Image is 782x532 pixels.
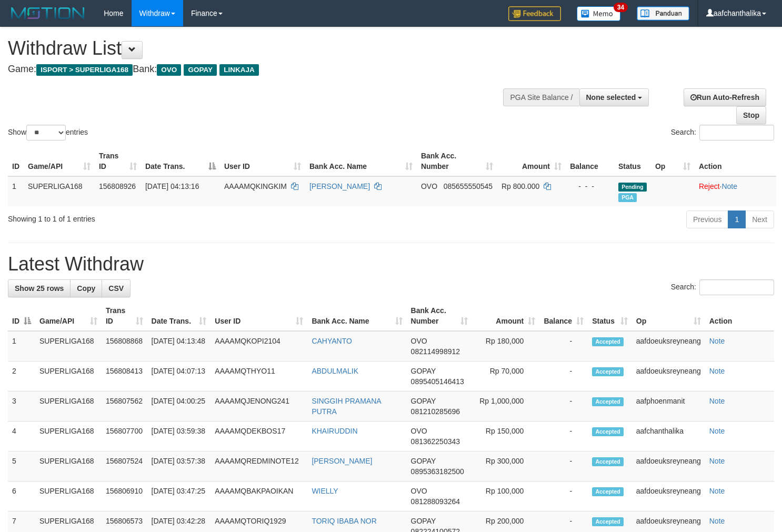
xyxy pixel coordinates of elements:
th: Amount: activate to sort column ascending [497,146,566,176]
td: - [539,451,588,481]
td: AAAAMQDEKBOS17 [210,421,307,451]
td: [DATE] 03:47:25 [147,481,211,511]
span: GOPAY [184,64,217,76]
span: Accepted [592,427,624,436]
span: OVO [411,427,427,435]
span: LINKAJA [219,64,259,76]
span: Pending [618,183,647,192]
a: Note [709,517,725,525]
a: CSV [102,279,131,297]
button: None selected [579,88,649,106]
td: Rp 300,000 [472,451,539,481]
th: Date Trans.: activate to sort column descending [141,146,220,176]
span: GOPAY [411,397,436,405]
span: [DATE] 04:13:16 [145,182,199,190]
div: PGA Site Balance / [503,88,579,106]
a: Note [709,367,725,375]
th: Status [614,146,651,176]
a: KHAIRUDDIN [312,427,357,435]
th: ID: activate to sort column descending [8,301,35,331]
td: Rp 1,000,000 [472,392,539,421]
th: User ID: activate to sort column ascending [220,146,305,176]
td: 156806910 [102,481,147,511]
td: - [539,331,588,362]
a: Stop [736,106,766,124]
a: ABDULMALIK [312,367,358,375]
th: Balance [566,146,614,176]
td: AAAAMQTHYO11 [210,362,307,392]
td: Rp 180,000 [472,331,539,362]
span: Accepted [592,337,624,346]
a: Previous [686,210,728,228]
a: Reject [699,182,720,190]
td: aafdoeuksreyneang [632,362,705,392]
a: CAHYANTO [312,337,352,345]
span: OVO [411,487,427,495]
a: Run Auto-Refresh [684,88,766,106]
a: SINGGIH PRAMANA PUTRA [312,397,380,416]
span: GOPAY [411,517,436,525]
span: Copy 082114998912 to clipboard [411,347,460,356]
td: 156808413 [102,362,147,392]
td: - [539,481,588,511]
a: Note [721,182,737,190]
span: Copy [77,284,95,293]
th: Date Trans.: activate to sort column ascending [147,301,211,331]
td: [DATE] 04:00:25 [147,392,211,421]
td: [DATE] 04:13:48 [147,331,211,362]
a: Show 25 rows [8,279,71,297]
h1: Latest Withdraw [8,254,774,275]
input: Search: [699,125,774,140]
th: Trans ID: activate to sort column ascending [102,301,147,331]
img: Button%20Memo.svg [577,6,621,21]
span: Copy 0895363182500 to clipboard [411,467,464,476]
a: WIELLY [312,487,338,495]
th: Status: activate to sort column ascending [588,301,632,331]
a: Copy [70,279,102,297]
div: - - - [570,181,610,192]
span: Copy 0895405146413 to clipboard [411,377,464,386]
th: Bank Acc. Number: activate to sort column ascending [417,146,497,176]
th: Action [695,146,776,176]
label: Search: [671,125,774,140]
span: Copy 081210285696 to clipboard [411,407,460,416]
td: - [539,362,588,392]
span: ISPORT > SUPERLIGA168 [36,64,133,76]
select: Showentries [26,125,66,140]
td: - [539,392,588,421]
td: AAAAMQREDMINOTE12 [210,451,307,481]
td: 5 [8,451,35,481]
td: 2 [8,362,35,392]
span: OVO [411,337,427,345]
th: Trans ID: activate to sort column ascending [95,146,141,176]
span: Accepted [592,397,624,406]
span: Copy 081288093264 to clipboard [411,497,460,506]
td: 3 [8,392,35,421]
td: [DATE] 03:59:38 [147,421,211,451]
span: OVO [157,64,181,76]
td: SUPERLIGA168 [24,176,95,206]
th: Bank Acc. Name: activate to sort column ascending [305,146,417,176]
span: GOPAY [411,457,436,465]
td: AAAAMQKOPI2104 [210,331,307,362]
th: Amount: activate to sort column ascending [472,301,539,331]
td: 156808868 [102,331,147,362]
th: Action [705,301,774,331]
span: Copy 081362250343 to clipboard [411,437,460,446]
a: Note [709,457,725,465]
td: 1 [8,331,35,362]
th: Game/API: activate to sort column ascending [35,301,102,331]
span: Accepted [592,457,624,466]
th: Balance: activate to sort column ascending [539,301,588,331]
input: Search: [699,279,774,295]
img: Feedback.jpg [508,6,561,21]
span: Accepted [592,487,624,496]
td: · [695,176,776,206]
th: ID [8,146,24,176]
span: Copy 085655550545 to clipboard [444,182,493,190]
a: Note [709,397,725,405]
label: Show entries [8,125,88,140]
td: 1 [8,176,24,206]
a: Next [745,210,774,228]
a: [PERSON_NAME] [309,182,370,190]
